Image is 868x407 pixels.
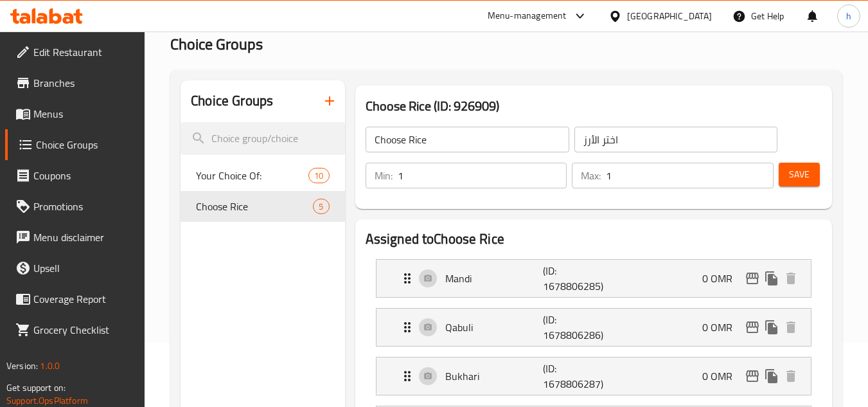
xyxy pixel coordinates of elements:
a: Choice Groups [5,129,145,160]
span: Choice Groups [170,30,263,59]
span: Coverage Report [33,291,135,307]
span: Grocery Checklist [33,322,135,338]
li: Expand [366,352,822,401]
h2: Choice Groups [191,91,273,111]
span: Menu disclaimer [33,230,135,245]
li: Expand [366,303,822,352]
div: Choose Rice5 [181,191,344,222]
button: duplicate [762,318,781,337]
p: 0 OMR [702,320,743,335]
h3: Choose Rice (ID: 926909) [366,96,822,116]
p: Qabuli [445,320,544,335]
a: Edit Restaurant [5,37,145,68]
div: Your Choice Of:10 [181,160,344,191]
div: [GEOGRAPHIC_DATA] [627,9,712,23]
p: Max: [581,168,601,183]
div: Expand [376,309,811,346]
h2: Assigned to Choose Rice [366,230,822,249]
p: 0 OMR [702,271,743,286]
span: Menus [33,106,135,122]
input: search [181,122,344,155]
span: 10 [309,170,328,182]
div: Expand [376,260,811,297]
button: delete [781,318,801,337]
button: edit [743,318,762,337]
span: h [846,9,851,23]
span: Version: [6,357,38,374]
p: Bukhari [445,368,544,384]
p: Mandi [445,271,544,286]
button: Save [779,163,820,186]
button: duplicate [762,366,781,386]
button: edit [743,269,762,288]
span: Save [789,167,810,183]
span: Get support on: [6,379,66,396]
span: Edit Restaurant [33,44,135,60]
p: Min: [375,168,393,183]
span: Choose Rice [196,199,313,214]
div: Menu-management [488,8,567,24]
span: Coupons [33,168,135,183]
span: Upsell [33,260,135,276]
li: Expand [366,254,822,303]
button: duplicate [762,269,781,288]
a: Coupons [5,160,145,191]
a: Promotions [5,191,145,222]
a: Branches [5,68,145,98]
div: Expand [376,357,811,395]
span: Choice Groups [36,137,135,152]
span: Branches [33,75,135,91]
button: delete [781,269,801,288]
p: 0 OMR [702,368,743,384]
button: delete [781,366,801,386]
p: (ID: 1678806287) [543,361,608,392]
button: edit [743,366,762,386]
a: Upsell [5,253,145,284]
span: 1.0.0 [40,357,60,374]
a: Grocery Checklist [5,314,145,345]
div: Choices [313,199,329,214]
a: Menus [5,98,145,129]
span: Your Choice Of: [196,168,308,183]
span: Promotions [33,199,135,214]
a: Menu disclaimer [5,222,145,253]
a: Coverage Report [5,284,145,314]
p: (ID: 1678806285) [543,263,608,294]
span: 5 [314,201,328,213]
p: (ID: 1678806286) [543,312,608,343]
